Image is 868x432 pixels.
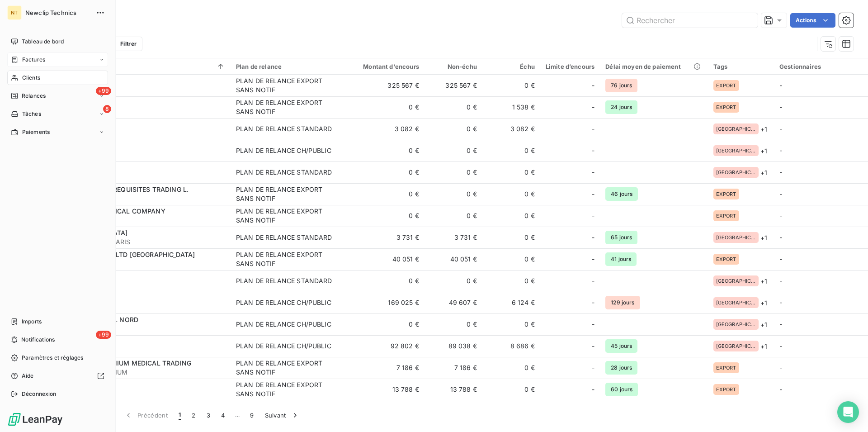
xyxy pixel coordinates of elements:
span: 41 jours [605,252,637,266]
span: 28 jours [605,361,637,375]
span: +99 [96,87,111,95]
span: EXPORT [716,104,736,110]
span: - [592,168,594,177]
span: - [592,320,594,329]
button: 4 [216,406,230,425]
span: + 1 [760,342,767,351]
td: 0 € [347,313,425,335]
span: A K O MEDICAL REQUISITES TRADING L. [62,185,189,193]
span: - [592,233,594,242]
span: - [592,146,594,155]
span: - [779,103,782,111]
td: 0 € [482,379,540,400]
td: 0 € [425,183,482,205]
span: 76 jours [605,79,637,92]
td: 40 051 € [347,248,425,270]
div: PLAN DE RELANCE EXPORT SANS NOTIF [236,380,341,399]
span: EXPORT [716,191,736,197]
td: 0 € [482,205,540,227]
div: Montant d'encours [352,63,419,70]
span: [GEOGRAPHIC_DATA] [716,343,756,349]
span: - [779,364,782,371]
span: 45 jours [605,339,637,353]
div: PLAN DE RELANCE STANDARD [236,233,332,242]
td: 89 038 € [425,335,482,357]
img: Logo LeanPay [7,412,63,427]
span: EXPORT [716,365,736,370]
span: [GEOGRAPHIC_DATA] [716,126,756,132]
span: + 1 [760,146,767,156]
div: Délai moyen de paiement [605,63,702,70]
span: 1 [179,411,181,420]
span: Paramètres et réglages [22,354,83,362]
span: Déconnexion [22,390,57,398]
span: Tâches [22,110,41,118]
span: - [779,342,782,350]
span: ANGELMED [62,259,225,268]
button: Précédent [118,406,173,425]
td: 0 € [482,75,540,96]
div: PLAN DE RELANCE STANDARD [236,168,332,177]
td: 0 € [347,205,425,227]
div: PLAN DE RELANCE CH/PUBLIC [236,320,331,329]
span: EXPORT [716,83,736,88]
td: 6 124 € [482,292,540,313]
span: - [779,81,782,89]
span: Tableau de bord [22,38,64,46]
span: EXPORT [716,387,736,392]
span: 24 jours [605,100,637,114]
span: AFMRECYCLAGE [62,172,225,181]
td: 0 € [347,140,425,161]
span: + 1 [760,320,767,329]
span: APHPLILLE [62,346,225,355]
td: 0 € [482,140,540,161]
span: [GEOGRAPHIC_DATA] [716,170,756,175]
span: - [592,385,594,394]
td: 0 € [425,140,482,161]
td: 49 607 € [425,292,482,313]
span: APHM [62,303,225,312]
td: 7 186 € [347,357,425,379]
span: - [779,125,782,133]
td: 0 € [482,313,540,335]
span: - [592,190,594,199]
td: 0 € [482,227,540,248]
span: [GEOGRAPHIC_DATA] [716,148,756,153]
span: 46 jours [605,187,638,201]
span: HOPAMERICAINPARIS [62,237,225,247]
div: PLAN DE RELANCE EXPORT SANS NOTIF [236,76,341,95]
span: [GEOGRAPHIC_DATA] [716,235,756,240]
div: PLAN DE RELANCE STANDARD [236,276,332,285]
span: - [592,255,594,264]
a: Aide [7,369,108,383]
div: Échu [488,63,535,70]
button: 9 [245,406,259,425]
span: ALMAFSAL [62,216,225,225]
span: - [592,342,594,351]
td: 0 € [425,313,482,335]
span: 3DSYSTEM [62,85,225,95]
span: + 1 [760,233,767,242]
div: PLAN DE RELANCE CH/PUBLIC [236,146,331,155]
td: 13 788 € [347,379,425,400]
div: PLAN DE RELANCE EXPORT SANS NOTIF [236,185,341,203]
td: 0 € [482,270,540,292]
span: - [592,276,594,285]
td: 92 802 € [347,335,425,357]
div: PLAN DE RELANCE CH/PUBLIC [236,298,331,307]
td: 0 € [347,270,425,292]
span: + 1 [760,168,767,177]
span: 65 jours [605,231,637,244]
span: +99 [96,331,111,339]
div: NT [7,5,22,20]
td: 13 788 € [425,379,482,400]
td: 0 € [482,183,540,205]
span: 8 [103,105,111,113]
div: Gestionnaires [779,63,863,70]
td: 3 082 € [347,118,425,140]
span: ARTHRONE [62,389,225,399]
span: Factures [22,56,45,64]
div: PLAN DE RELANCE CH/PUBLIC [236,342,331,351]
span: … [230,408,245,423]
span: - [592,298,594,307]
